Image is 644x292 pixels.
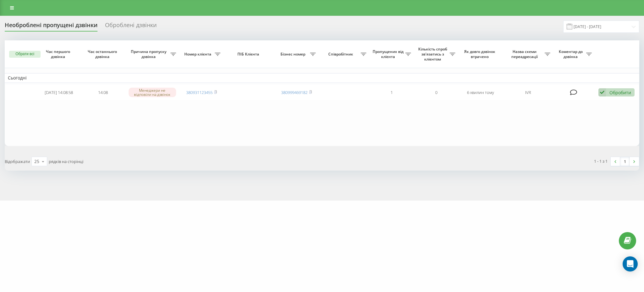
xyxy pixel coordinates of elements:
div: 25 [34,158,39,165]
span: Бізнес номер [278,52,310,57]
span: Час першого дзвінка [42,49,76,59]
div: Open Intercom Messenger [623,256,638,272]
td: Сьогодні [5,73,639,83]
span: Номер клієнта [182,52,215,57]
td: 6 хвилин тому [458,84,503,101]
span: Кількість спроб зв'язатись з клієнтом [417,47,450,61]
button: Обрати всі [9,51,41,58]
span: Відображати [5,159,30,164]
div: Необроблені пропущені дзвінки [5,22,97,32]
a: 1 [620,157,630,166]
td: 1 [369,84,414,101]
div: Менеджери не відповіли на дзвінок [129,88,176,97]
span: ПІБ Клієнта [229,52,269,57]
td: 0 [414,84,458,101]
span: Як довго дзвінок втрачено [464,49,498,59]
td: 14:08 [81,84,125,101]
span: Пропущених від клієнта [373,49,405,59]
a: 380999469182 [281,90,308,95]
a: 380931123455 [186,90,213,95]
td: IVR [503,84,553,101]
div: Оброблені дзвінки [105,22,157,32]
div: 1 - 1 з 1 [594,158,608,164]
span: Причина пропуску дзвінка [128,49,170,59]
span: Співробітник [322,52,361,57]
span: рядків на сторінці [49,159,83,164]
span: Коментар до дзвінка [557,49,586,59]
span: Назва схеми переадресації [506,49,545,59]
div: Обробити [609,90,631,96]
td: [DATE] 14:08:58 [36,84,81,101]
span: Час останнього дзвінка [86,49,120,59]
